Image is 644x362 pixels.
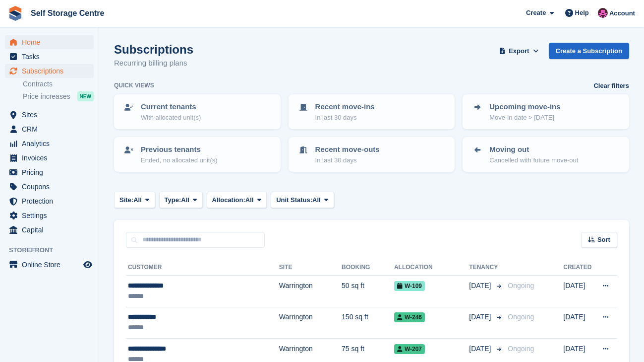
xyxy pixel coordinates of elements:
[5,258,94,272] a: menu
[464,138,628,171] a: Moving out Cancelled with future move-out
[114,192,155,208] button: Site: All
[315,113,375,123] p: In last 30 days
[394,312,425,322] span: W-246
[489,144,578,155] p: Moving out
[207,192,267,208] button: Allocation: All
[5,223,94,237] a: menu
[279,260,342,276] th: Site
[5,180,94,194] a: menu
[489,113,560,123] p: Move-in date > [DATE]
[22,180,81,194] span: Coupons
[119,195,133,205] span: Site:
[464,95,628,128] a: Upcoming move-ins Move-in date > [DATE]
[526,8,546,18] span: Create
[5,137,94,150] a: menu
[212,195,245,205] span: Allocation:
[342,307,394,338] td: 150 sq ft
[469,312,493,322] span: [DATE]
[315,144,380,155] p: Recent move-outs
[77,91,94,101] div: NEW
[609,8,635,18] span: Account
[469,344,493,354] span: [DATE]
[9,245,99,255] span: Storefront
[593,81,629,91] a: Clear filters
[597,235,610,245] span: Sort
[497,43,541,59] button: Export
[279,307,342,338] td: Warrington
[22,122,81,136] span: CRM
[27,5,108,21] a: Self Storage Centre
[5,50,94,64] a: menu
[276,195,312,205] span: Unit Status:
[22,165,81,179] span: Pricing
[133,195,142,205] span: All
[22,35,81,49] span: Home
[159,192,203,208] button: Type: All
[469,260,504,276] th: Tenancy
[509,46,529,56] span: Export
[126,260,279,276] th: Customer
[115,138,280,171] a: Previous tenants Ended, no allocated unit(s)
[245,195,254,205] span: All
[489,101,560,113] p: Upcoming move-ins
[271,192,334,208] button: Unit Status: All
[22,151,81,165] span: Invoices
[549,43,629,59] a: Create a Subscription
[290,138,454,171] a: Recent move-outs In last 30 days
[23,92,70,101] span: Price increases
[563,307,594,338] td: [DATE]
[5,209,94,222] a: menu
[342,260,394,276] th: Booking
[8,6,23,21] img: stora-icon-8386f47178a22dfd0bd8f6a31ec36ba5ce8667c1dd55bd0f319d3a0aa187defe.svg
[508,282,534,290] span: Ongoing
[508,313,534,321] span: Ongoing
[23,91,94,102] a: Price increases NEW
[114,58,193,69] p: Recurring billing plans
[394,260,469,276] th: Allocation
[165,195,181,205] span: Type:
[114,81,154,90] h6: Quick views
[5,35,94,49] a: menu
[141,155,218,165] p: Ended, no allocated unit(s)
[315,101,375,113] p: Recent move-ins
[563,260,594,276] th: Created
[115,95,280,128] a: Current tenants With allocated unit(s)
[312,195,321,205] span: All
[22,194,81,208] span: Protection
[5,64,94,78] a: menu
[342,276,394,307] td: 50 sq ft
[5,108,94,122] a: menu
[22,258,81,272] span: Online Store
[141,113,201,123] p: With allocated unit(s)
[23,79,94,89] a: Contracts
[22,50,81,64] span: Tasks
[5,151,94,165] a: menu
[575,8,589,18] span: Help
[394,281,425,291] span: W-109
[394,344,425,354] span: W-207
[181,195,189,205] span: All
[22,64,81,78] span: Subscriptions
[141,101,201,113] p: Current tenants
[22,108,81,122] span: Sites
[22,223,81,237] span: Capital
[508,345,534,353] span: Ongoing
[489,155,578,165] p: Cancelled with future move-out
[5,194,94,208] a: menu
[598,8,608,18] img: Ben Scott
[22,137,81,150] span: Analytics
[563,276,594,307] td: [DATE]
[469,281,493,291] span: [DATE]
[5,165,94,179] a: menu
[315,155,380,165] p: In last 30 days
[290,95,454,128] a: Recent move-ins In last 30 days
[141,144,218,155] p: Previous tenants
[114,43,193,56] h1: Subscriptions
[22,209,81,222] span: Settings
[82,259,94,271] a: Preview store
[279,276,342,307] td: Warrington
[5,122,94,136] a: menu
